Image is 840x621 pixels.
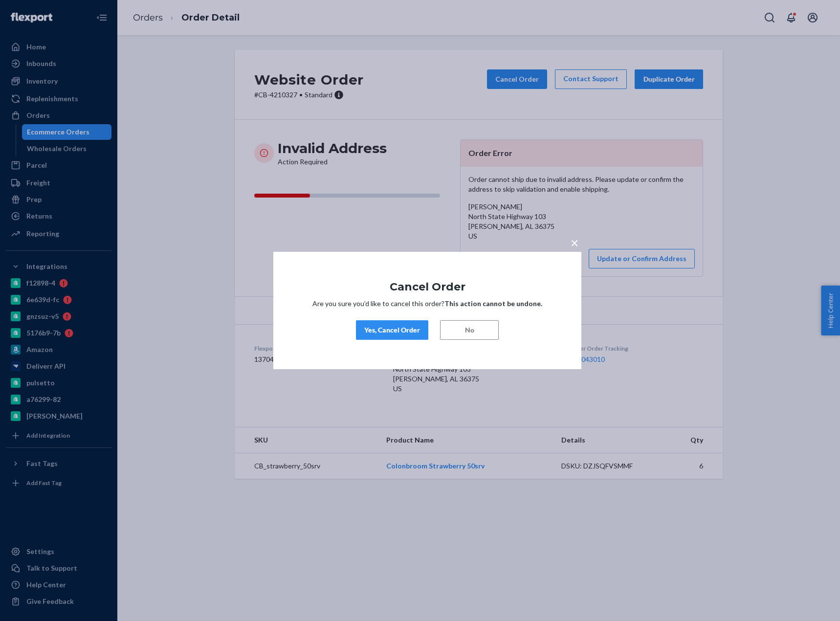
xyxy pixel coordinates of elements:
button: No [440,320,499,340]
h1: Cancel Order [303,281,552,293]
p: Are you sure you’d like to cancel this order? [303,299,552,309]
strong: This action cannot be undone. [444,299,542,308]
div: Yes, Cancel Order [364,325,420,335]
button: Yes, Cancel Order [356,320,428,340]
span: × [571,234,578,251]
